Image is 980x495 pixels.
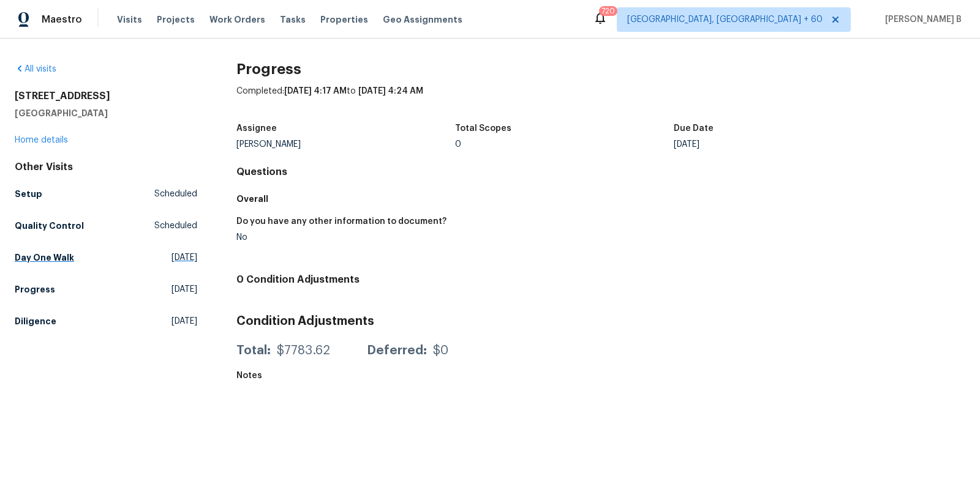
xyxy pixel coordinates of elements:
[880,13,962,26] span: [PERSON_NAME] B
[15,247,197,269] a: Day One Walk[DATE]
[277,344,330,357] div: $7783.62
[236,193,965,205] h5: Overall
[15,315,56,327] h5: Diligence
[15,90,197,102] h2: [STREET_ADDRESS]
[236,124,277,133] h5: Assignee
[367,344,427,357] div: Deferred:
[320,13,368,26] span: Properties
[280,15,306,24] span: Tasks
[154,188,197,200] span: Scheduled
[236,166,965,178] h4: Questions
[15,65,56,73] a: All visits
[236,371,262,380] h5: Notes
[383,13,462,26] span: Geo Assignments
[15,136,68,144] a: Home details
[15,310,197,332] a: Diligence[DATE]
[236,233,591,242] div: No
[15,220,84,232] h5: Quality Control
[15,183,197,205] a: SetupScheduled
[358,87,423,95] span: [DATE] 4:24 AM
[674,140,892,149] div: [DATE]
[236,85,965,117] div: Completed: to
[157,13,195,26] span: Projects
[15,107,197,119] h5: [GEOGRAPHIC_DATA]
[236,344,271,357] div: Total:
[171,315,197,327] span: [DATE]
[433,344,448,357] div: $0
[15,188,42,200] h5: Setup
[15,278,197,300] a: Progress[DATE]
[455,124,511,133] h5: Total Scopes
[284,87,347,95] span: [DATE] 4:17 AM
[117,13,142,26] span: Visits
[674,124,714,133] h5: Due Date
[15,251,74,264] h5: Day One Walk
[627,13,823,26] span: [GEOGRAPHIC_DATA], [GEOGRAPHIC_DATA] + 60
[15,215,197,237] a: Quality ControlScheduled
[209,13,265,26] span: Work Orders
[236,140,455,149] div: [PERSON_NAME]
[236,315,965,327] h3: Condition Adjustments
[154,220,197,232] span: Scheduled
[15,161,197,173] div: Other Visits
[601,5,615,17] div: 720
[236,274,965,286] h4: 0 Condition Adjustments
[15,283,55,296] h5: Progress
[171,283,197,296] span: [DATE]
[236,63,965,75] h2: Progress
[171,251,197,264] span: [DATE]
[236,217,447,226] h5: Do you have any other information to document?
[42,13,82,26] span: Maestro
[455,140,674,149] div: 0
